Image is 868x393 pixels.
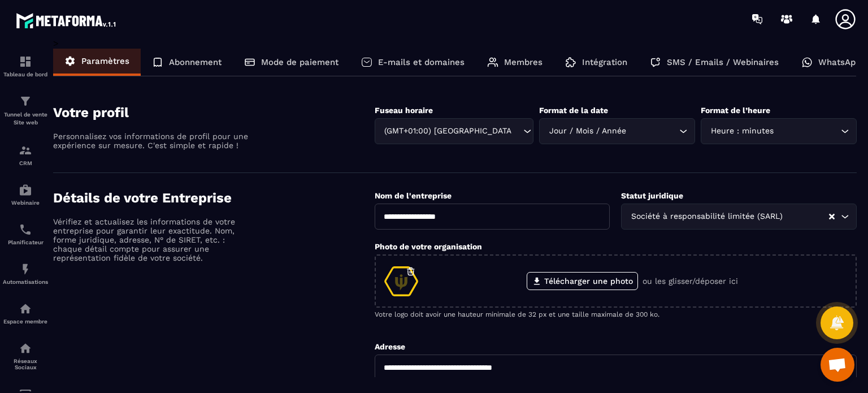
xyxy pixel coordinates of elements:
div: Search for option [375,118,534,144]
label: Format de la date [539,106,608,115]
label: Statut juridique [621,191,683,200]
img: formation [19,94,32,108]
span: Heure : minutes [708,125,776,137]
h4: Détails de votre Entreprise [53,190,375,206]
img: social-network [19,342,32,355]
img: formation [19,144,32,157]
label: Nom de l'entreprise [375,191,452,200]
a: schedulerschedulerPlanificateur [3,214,48,254]
img: logo [16,10,118,31]
img: automations [19,302,32,316]
p: Votre logo doit avoir une hauteur minimale de 32 px et une taille maximale de 300 ko. [375,310,857,318]
div: Ouvrir le chat [821,348,854,382]
p: Tableau de bord [3,71,48,77]
p: Abonnement [169,57,222,67]
button: Clear Selected [829,213,835,221]
p: Espace membre [3,318,48,325]
a: automationsautomationsWebinaire [3,175,48,214]
p: Réseaux Sociaux [3,358,48,370]
input: Search for option [628,125,676,137]
input: Search for option [776,125,838,137]
span: Société à responsabilité limitée (SARL) [628,210,785,223]
p: Tunnel de vente Site web [3,111,48,127]
img: automations [19,183,32,197]
a: automationsautomationsEspace membre [3,293,48,333]
input: Search for option [785,210,828,223]
p: Intégration [582,57,627,67]
p: Membres [504,57,542,67]
p: E-mails et domaines [378,57,465,67]
label: Adresse [375,342,405,351]
img: automations [19,262,32,276]
p: SMS / Emails / Webinaires [667,57,779,67]
input: Search for option [512,125,520,137]
div: Search for option [701,118,857,144]
p: WhatsApp [818,57,861,67]
p: Vérifiez et actualisez les informations de votre entreprise pour garantir leur exactitude. Nom, f... [53,217,251,262]
div: Search for option [539,118,695,144]
p: Webinaire [3,200,48,206]
div: Search for option [621,204,857,230]
label: Télécharger une photo [527,272,638,290]
p: ou les glisser/déposer ici [643,277,738,286]
label: Fuseau horaire [375,106,433,115]
a: automationsautomationsAutomatisations [3,254,48,293]
span: Jour / Mois / Année [546,125,628,137]
p: Personnalisez vos informations de profil pour une expérience sur mesure. C'est simple et rapide ! [53,132,251,150]
p: Automatisations [3,279,48,285]
label: Format de l’heure [701,106,770,115]
a: formationformationTunnel de vente Site web [3,86,48,135]
label: Photo de votre organisation [375,242,482,251]
p: Mode de paiement [261,57,338,67]
img: scheduler [19,223,32,236]
p: CRM [3,160,48,166]
img: formation [19,55,32,68]
a: formationformationTableau de bord [3,46,48,86]
span: (GMT+01:00) [GEOGRAPHIC_DATA] [382,125,513,137]
h4: Votre profil [53,105,375,120]
p: Paramètres [81,56,129,66]
a: formationformationCRM [3,135,48,175]
p: Planificateur [3,239,48,245]
a: social-networksocial-networkRéseaux Sociaux [3,333,48,379]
